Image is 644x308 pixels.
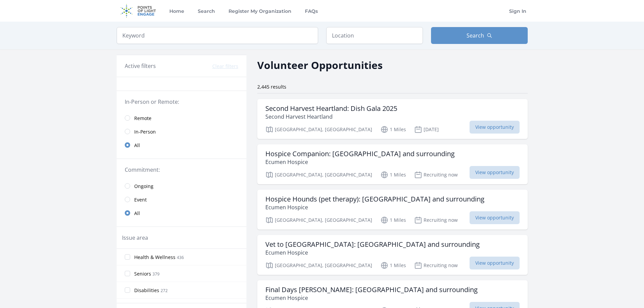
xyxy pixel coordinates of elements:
p: [GEOGRAPHIC_DATA], [GEOGRAPHIC_DATA] [265,125,372,134]
span: View opportunity [470,211,520,224]
h3: Active filters [125,62,156,70]
p: Ecumen Hospice [265,158,455,166]
h3: Second Harvest Heartland: Dish Gala 2025 [265,104,397,113]
p: Ecumen Hospice [265,203,484,211]
p: [DATE] [414,125,439,134]
span: 2,445 results [257,84,286,90]
h3: Final Days [PERSON_NAME]: [GEOGRAPHIC_DATA] and surrounding [265,286,478,294]
span: Remote [134,115,151,122]
span: All [134,142,140,149]
p: 1 Miles [380,216,406,224]
input: Disabilities 272 [125,287,130,293]
p: Recruiting now [414,216,458,224]
button: Clear filters [212,63,238,70]
a: All [117,206,246,220]
input: Keyword [117,27,318,44]
span: 272 [161,288,168,293]
a: All [117,138,246,152]
p: [GEOGRAPHIC_DATA], [GEOGRAPHIC_DATA] [265,171,372,179]
h2: Volunteer Opportunities [257,57,383,73]
button: Search [431,27,528,44]
p: 1 Miles [380,171,406,179]
p: 1 Miles [380,125,406,134]
h3: Hospice Companion: [GEOGRAPHIC_DATA] and surrounding [265,150,455,158]
span: All [134,210,140,217]
span: 379 [152,271,160,277]
a: Second Harvest Heartland: Dish Gala 2025 Second Harvest Heartland [GEOGRAPHIC_DATA], [GEOGRAPHIC_... [257,99,528,139]
span: Seniors [134,270,151,277]
span: View opportunity [470,166,520,179]
a: Event [117,193,246,206]
span: Health & Wellness [134,254,175,261]
h3: Vet to [GEOGRAPHIC_DATA]: [GEOGRAPHIC_DATA] and surrounding [265,240,480,248]
p: Recruiting now [414,171,458,179]
span: Search [467,31,484,40]
p: [GEOGRAPHIC_DATA], [GEOGRAPHIC_DATA] [265,216,372,224]
span: View opportunity [470,121,520,134]
span: View opportunity [470,257,520,269]
p: Recruiting now [414,261,458,269]
p: Second Harvest Heartland [265,113,397,121]
a: Vet to [GEOGRAPHIC_DATA]: [GEOGRAPHIC_DATA] and surrounding Ecumen Hospice [GEOGRAPHIC_DATA], [GE... [257,235,528,275]
span: 436 [177,255,184,260]
a: Ongoing [117,179,246,193]
input: Seniors 379 [125,271,130,276]
input: Location [326,27,423,44]
legend: Commitment: [125,166,238,174]
span: In-Person [134,128,156,135]
span: Disabilities [134,287,159,294]
a: Remote [117,111,246,125]
p: [GEOGRAPHIC_DATA], [GEOGRAPHIC_DATA] [265,261,372,269]
p: Ecumen Hospice [265,248,480,257]
a: Hospice Hounds (pet therapy): [GEOGRAPHIC_DATA] and surrounding Ecumen Hospice [GEOGRAPHIC_DATA],... [257,190,528,230]
p: 1 Miles [380,261,406,269]
span: Ongoing [134,183,153,190]
span: Event [134,196,147,203]
legend: In-Person or Remote: [125,98,238,106]
input: Health & Wellness 436 [125,254,130,260]
a: In-Person [117,125,246,138]
legend: Issue area [122,234,148,242]
p: Ecumen Hospice [265,294,478,302]
a: Hospice Companion: [GEOGRAPHIC_DATA] and surrounding Ecumen Hospice [GEOGRAPHIC_DATA], [GEOGRAPHI... [257,144,528,184]
h3: Hospice Hounds (pet therapy): [GEOGRAPHIC_DATA] and surrounding [265,195,484,203]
